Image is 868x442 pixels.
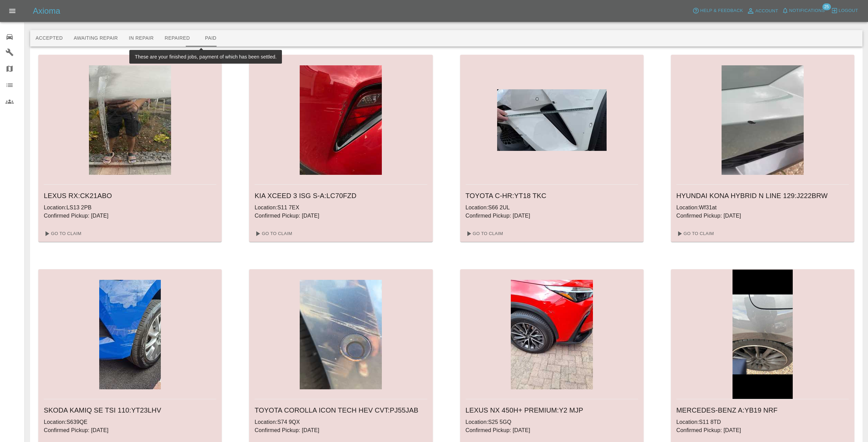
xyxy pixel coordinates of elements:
p: Location: LS13 2PB [44,204,216,212]
button: In Repair [124,30,159,47]
p: Location: Wf31at [676,204,849,212]
a: Go To Claim [674,228,716,239]
button: Logout [829,5,860,16]
p: Location: S11 7EX [255,204,427,212]
span: Account [755,7,778,15]
span: 25 [822,3,831,10]
h6: TOYOTA COROLLA ICON TECH HEV CVT : PJ55JAB [255,405,427,416]
a: Go To Claim [252,228,294,239]
button: Awaiting Repair [68,30,123,47]
p: Confirmed Pickup: [DATE] [44,426,216,434]
p: Confirmed Pickup: [DATE] [676,212,849,220]
p: Location: S66 2UL [466,204,638,212]
h6: LEXUS RX : CK21ABO [44,190,216,201]
p: Location: S11 8TD [676,418,849,426]
a: Go To Claim [463,228,505,239]
h6: KIA XCEED 3 ISG S-A : LC70FZD [255,190,427,201]
h6: TOYOTA C-HR : YT18 TKC [466,190,638,201]
p: Confirmed Pickup: [DATE] [255,426,427,434]
button: Open drawer [4,3,21,19]
p: Location: S639QE [44,418,216,426]
p: Confirmed Pickup: [DATE] [676,426,849,434]
a: Go To Claim [41,228,83,239]
button: Help & Feedback [691,5,744,16]
button: Repaired [159,30,195,47]
a: Account [745,5,780,16]
span: Notifications [789,7,825,15]
button: Notifications [780,5,827,16]
p: Confirmed Pickup: [DATE] [466,426,638,434]
h6: HYUNDAI KONA HYBRID N LINE 129 : J222BRW [676,190,849,201]
h6: LEXUS NX 450H+ PREMIUM : Y2 MJP [466,405,638,416]
button: Paid [195,30,226,47]
h6: SKODA KAMIQ SE TSI 110 : YT23LHV [44,405,216,416]
h6: MERCEDES-BENZ A : YB19 NRF [676,405,849,416]
p: Confirmed Pickup: [DATE] [466,212,638,220]
button: Accepted [30,30,68,47]
p: Confirmed Pickup: [DATE] [44,212,216,220]
p: Confirmed Pickup: [DATE] [255,212,427,220]
p: Location: S25 5GQ [466,418,638,426]
h5: Axioma [33,5,60,16]
p: Location: S74 9QX [255,418,427,426]
span: Help & Feedback [700,7,743,15]
span: Logout [839,7,858,15]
